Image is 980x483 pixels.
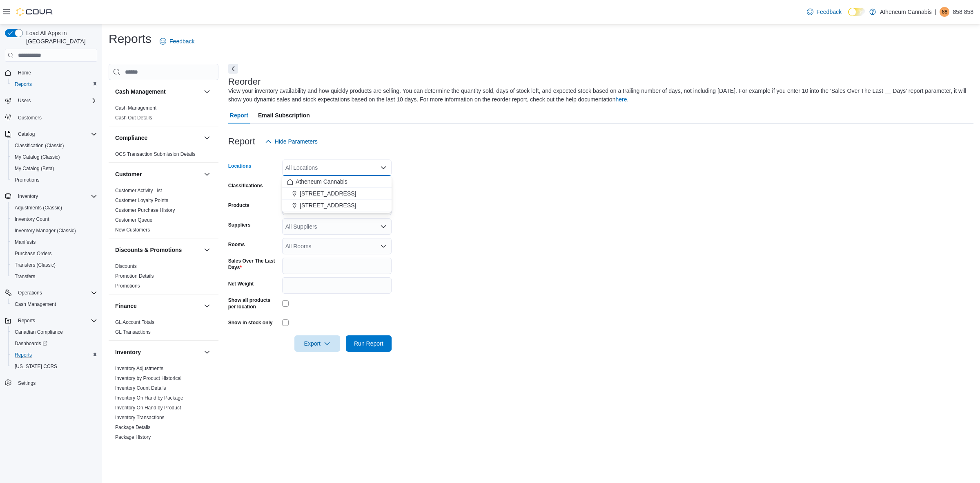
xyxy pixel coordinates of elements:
a: Classification (Classic) [11,141,67,151]
span: Manifests [15,239,36,245]
h3: Reorder [228,77,261,87]
span: Purchase Orders [15,250,52,257]
button: Discounts & Promotions [202,245,212,255]
span: Customer Loyalty Points [115,197,168,204]
button: Run Report [346,335,392,352]
span: 88 [942,7,947,17]
span: Cash Out Details [115,115,152,121]
p: 858 858 [953,7,973,17]
a: Inventory Transactions [115,415,165,420]
a: Inventory Count [11,214,53,224]
span: Canadian Compliance [15,329,63,335]
span: Reports [11,350,97,360]
span: Cash Management [115,105,156,111]
span: Run Report [354,339,383,348]
a: Feedback [804,4,845,20]
a: Promotion Details [115,273,154,279]
button: Cash Management [202,87,212,97]
a: Cash Out Details [115,115,152,121]
a: New Customers [115,227,150,233]
button: Close list of options [380,164,387,171]
a: Transfers (Classic) [11,260,59,270]
span: Inventory Manager (Classic) [15,227,76,234]
h3: Compliance [115,134,147,142]
a: Customer Loyalty Points [115,198,168,203]
button: Classification (Classic) [8,140,100,151]
button: Home [2,67,100,79]
span: Inventory [15,191,97,201]
span: Operations [15,288,97,298]
a: Home [15,68,34,78]
h3: Inventory [115,348,141,356]
a: Cash Management [115,105,156,111]
a: Inventory Count Details [115,385,166,391]
span: Home [15,67,97,78]
button: Inventory [2,191,100,202]
span: Inventory Adjustments [115,365,163,372]
span: Inventory Transactions [115,414,165,421]
a: OCS Transaction Submission Details [115,151,196,157]
button: Finance [202,301,212,311]
span: Hide Parameters [275,137,318,146]
button: Customer [202,169,212,179]
span: GL Account Totals [115,319,154,326]
span: Manifests [11,237,97,247]
a: Adjustments (Classic) [11,203,65,213]
span: Cash Management [11,299,97,309]
label: Classifications [228,182,263,189]
button: Finance [115,302,200,310]
button: Users [15,96,34,106]
span: Customer Purchase History [115,207,175,213]
span: Transfers (Classic) [11,260,97,270]
span: New Customers [115,227,150,233]
span: Classification (Classic) [15,142,64,149]
button: Catalog [2,128,100,140]
nav: Complex example [5,63,97,410]
span: Transfers [15,273,35,280]
div: Finance [109,317,218,340]
button: Reports [8,79,100,90]
span: Package Details [115,424,151,431]
h3: Report [228,137,255,146]
label: Suppliers [228,222,251,228]
button: Reports [2,315,100,326]
span: Inventory On Hand by Package [115,395,183,401]
span: Promotions [15,177,40,183]
span: [US_STATE] CCRS [15,363,57,370]
button: Catalog [15,129,38,139]
h3: Discounts & Promotions [115,246,182,254]
span: Users [18,97,31,104]
button: [STREET_ADDRESS] [282,188,392,200]
button: My Catalog (Beta) [8,163,100,174]
span: Cash Management [15,301,56,308]
span: Settings [18,380,36,386]
span: Classification (Classic) [11,141,97,151]
button: Inventory [15,191,41,201]
a: My Catalog (Beta) [11,164,58,173]
button: Transfers [8,271,100,282]
button: Manifests [8,236,100,248]
button: Discounts & Promotions [115,246,200,254]
span: [STREET_ADDRESS] [300,201,356,209]
div: Choose from the following options [282,176,392,211]
a: Inventory On Hand by Package [115,395,183,401]
span: Export [299,335,335,352]
span: Transfers [11,272,97,281]
a: My Catalog (Classic) [11,152,63,162]
button: Reports [15,316,38,326]
a: Customer Purchase History [115,207,175,213]
a: Dashboards [11,339,51,348]
a: Customers [15,113,45,123]
button: Users [2,95,100,106]
a: Inventory Manager (Classic) [11,226,79,236]
button: My Catalog (Classic) [8,151,100,163]
a: Customer Queue [115,217,152,223]
span: Dashboards [15,340,47,347]
button: Operations [2,287,100,299]
button: Settings [2,377,100,389]
button: Purchase Orders [8,248,100,259]
span: Reports [18,317,35,324]
span: [STREET_ADDRESS] [300,189,356,198]
span: Inventory Count [11,214,97,224]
